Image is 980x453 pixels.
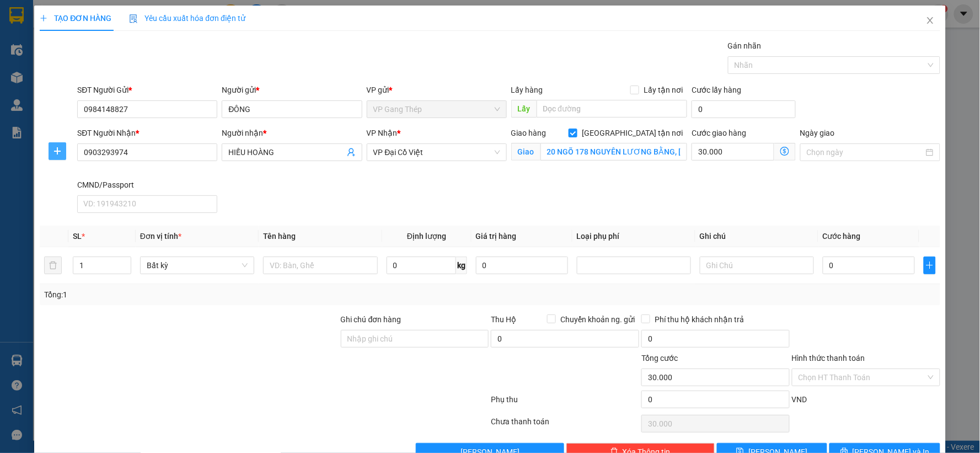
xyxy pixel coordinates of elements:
[73,232,82,241] span: SL
[367,84,507,96] div: VP gửi
[476,232,517,241] span: Giá trị hàng
[341,315,401,324] label: Ghi chú đơn hàng
[129,14,138,23] img: icon
[490,415,640,435] div: Chưa thanh toán
[641,354,678,363] span: Tổng cước
[347,148,356,157] span: user-add
[511,86,543,94] span: Lấy hàng
[77,179,217,191] div: CMND/Passport
[129,14,245,23] span: Yêu cầu xuất hóa đơn điện tử
[924,261,935,270] span: plus
[44,289,378,301] div: Tổng: 1
[924,257,936,274] button: plus
[577,127,687,139] span: [GEOGRAPHIC_DATA] tận nơi
[77,127,217,139] div: SĐT Người Nhận
[823,232,861,241] span: Cước hàng
[44,257,62,274] button: delete
[540,143,688,161] input: Giao tận nơi
[692,143,774,161] input: Cước giao hàng
[456,257,467,274] span: kg
[692,86,741,94] label: Cước lấy hàng
[800,129,835,137] label: Ngày giao
[700,257,814,274] input: Ghi Chú
[695,226,818,247] th: Ghi chú
[14,14,97,69] img: logo.jpg
[77,84,217,96] div: SĐT Người Gửi
[103,27,461,41] li: 271 - [PERSON_NAME] - [GEOGRAPHIC_DATA] - [GEOGRAPHIC_DATA]
[511,143,540,161] span: Giao
[572,226,695,247] th: Loại phụ phí
[556,313,639,326] span: Chuyển khoản ng. gửi
[373,101,500,118] span: VP Gang Thép
[476,257,568,274] input: 0
[511,100,537,118] span: Lấy
[147,257,248,274] span: Bất kỳ
[692,129,746,137] label: Cước giao hàng
[40,14,47,22] span: plus
[915,6,946,36] button: Close
[650,313,748,326] span: Phí thu hộ khách nhận trả
[792,354,865,363] label: Hình thức thanh toán
[367,129,398,137] span: VP Nhận
[263,232,296,241] span: Tên hàng
[692,100,796,118] input: Cước lấy hàng
[537,100,688,118] input: Dọc đường
[728,41,762,50] label: Gán nhãn
[49,142,66,160] button: plus
[14,75,148,93] b: GỬI : VP Gang Thép
[341,330,489,348] input: Ghi chú đơn hàng
[792,395,807,404] span: VND
[807,146,924,158] input: Ngày giao
[639,84,687,96] span: Lấy tận nơi
[373,144,500,161] span: VP Đại Cồ Việt
[407,232,446,241] span: Định lượng
[926,16,935,25] span: close
[491,315,516,324] span: Thu Hộ
[511,129,547,137] span: Giao hàng
[40,14,111,23] span: TẠO ĐƠN HÀNG
[222,127,362,139] div: Người nhận
[780,147,789,156] span: dollar-circle
[222,84,362,96] div: Người gửi
[263,257,377,274] input: VD: Bàn, Ghế
[140,232,181,241] span: Đơn vị tính
[490,393,640,413] div: Phụ thu
[49,147,66,156] span: plus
